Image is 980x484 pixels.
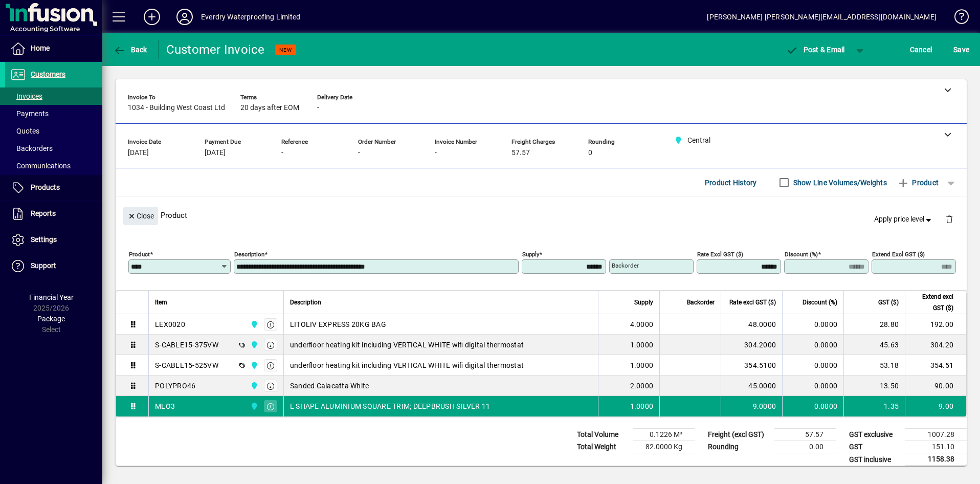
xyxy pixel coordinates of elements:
[127,208,154,225] span: Close
[5,253,102,279] a: Support
[843,335,905,355] td: 45.63
[10,92,42,100] span: Invoices
[290,297,321,308] span: Description
[905,453,967,466] td: 1158.38
[168,8,201,26] button: Profile
[911,291,953,314] span: Extend excl GST ($)
[905,396,966,416] td: 9.00
[5,105,102,122] a: Payments
[953,41,969,58] span: ave
[633,441,695,453] td: 82.0000 Kg
[774,441,836,453] td: 0.00
[872,251,925,258] mat-label: Extend excl GST ($)
[843,355,905,376] td: 53.18
[511,149,530,157] span: 57.57
[782,335,843,355] td: 0.0000
[701,173,761,192] button: Product History
[703,441,774,453] td: Rounding
[155,340,218,350] div: S-CABLE15-375VW
[5,122,102,140] a: Quotes
[155,319,185,329] div: LEX0020
[5,140,102,157] a: Backorders
[785,251,818,258] mat-label: Discount (%)
[947,2,967,35] a: Knowledge Base
[248,360,259,371] span: Central
[290,360,524,370] span: underﬂoor heating kit including VERTICAL WHITE wiﬁ digital thermostat
[727,319,776,329] div: 48.0000
[5,36,102,61] a: Home
[634,297,653,308] span: Supply
[290,381,369,391] span: Sanded Calacatta White
[31,44,50,52] span: Home
[5,175,102,201] a: Products
[31,183,60,191] span: Products
[128,104,225,112] span: 1034 - Building West Coast Ltd
[234,251,264,258] mat-label: Description
[843,376,905,396] td: 13.50
[910,41,932,58] span: Cancel
[5,157,102,174] a: Communications
[905,429,967,441] td: 1007.28
[128,149,149,157] span: [DATE]
[630,360,654,370] span: 1.0000
[786,46,845,54] span: ost & Email
[572,441,633,453] td: Total Weight
[10,144,53,152] span: Backorders
[358,149,360,157] span: -
[10,127,39,135] span: Quotes
[782,355,843,376] td: 0.0000
[572,429,633,441] td: Total Volume
[727,381,776,391] div: 45.0000
[290,401,491,411] span: L SHAPE ALUMINIUM SQUARE TRIM; DEEPBRUSH SILVER 11
[804,46,808,54] span: P
[5,87,102,105] a: Invoices
[102,40,159,59] app-page-header-button: Back
[953,46,957,54] span: S
[37,315,65,323] span: Package
[844,453,905,466] td: GST inclusive
[697,251,743,258] mat-label: Rate excl GST ($)
[5,227,102,253] a: Settings
[612,262,639,269] mat-label: Backorder
[937,214,962,224] app-page-header-button: Delete
[31,209,56,217] span: Reports
[155,297,167,308] span: Item
[803,297,837,308] span: Discount (%)
[905,376,966,396] td: 90.00
[630,340,654,350] span: 1.0000
[844,441,905,453] td: GST
[281,149,283,157] span: -
[905,441,967,453] td: 151.10
[121,211,161,220] app-page-header-button: Close
[435,149,437,157] span: -
[951,40,972,59] button: Save
[522,251,539,258] mat-label: Supply
[905,314,966,335] td: 192.00
[110,40,150,59] button: Back
[727,340,776,350] div: 304.2000
[705,174,757,191] span: Product History
[630,319,654,329] span: 4.0000
[843,396,905,416] td: 1.35
[155,360,218,370] div: S-CABLE15-525VW
[10,162,71,170] span: Communications
[727,360,776,370] div: 354.5100
[155,381,195,391] div: POLYPRO46
[874,214,933,225] span: Apply price level
[5,201,102,227] a: Reports
[123,207,158,225] button: Close
[633,429,695,441] td: 0.1226 M³
[630,401,654,411] span: 1.0000
[116,196,967,234] div: Product
[781,40,850,59] button: Post & Email
[843,314,905,335] td: 28.80
[205,149,226,157] span: [DATE]
[782,314,843,335] td: 0.0000
[317,104,319,112] span: -
[729,297,776,308] span: Rate excl GST ($)
[290,340,524,350] span: underﬂoor heating kit including VERTICAL WHITE wiﬁ digital thermostat
[707,9,937,25] div: [PERSON_NAME] [PERSON_NAME][EMAIL_ADDRESS][DOMAIN_NAME]
[248,339,259,350] span: Central
[31,261,56,270] span: Support
[782,376,843,396] td: 0.0000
